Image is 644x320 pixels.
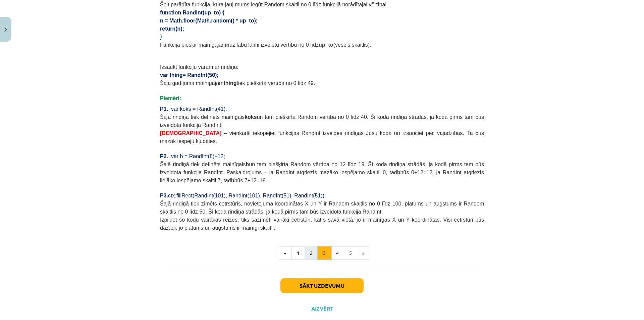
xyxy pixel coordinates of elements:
button: Aizvērt [309,305,335,312]
b: koks [245,114,257,120]
span: – vienkārši iekopējiet funkcijas RandInt izveides rindiņas Jūsu kodā un izsauciet pēc vajadzības.... [160,130,484,144]
span: Izsaukt funkciju varam ar rindiņu: [160,64,238,70]
button: 2 [305,246,318,260]
b: b [397,170,400,175]
b: b [231,178,234,183]
span: P1 [160,106,167,112]
b: thing [223,80,236,86]
span: P2 [160,153,167,159]
span: Piemēri: [160,95,181,101]
span: . [167,106,168,112]
button: 1 [291,246,305,260]
nav: Page navigation example [160,246,484,260]
span: Šajā rindiņā tiek zīmēts četrstūris, novietojuma koordinātas X un Y ir Random skaitlis no 0 līdz ... [160,201,484,215]
span: var b = RandInt(8)+12; [171,153,225,159]
button: 3 [318,246,331,260]
span: Šajā rindiņā tiek definēts mainīgais un tam piešķirta Random vērtība no 0 līdz 40. Šī koda rindiņ... [160,114,484,128]
span: } [160,34,162,40]
b: up_to [319,42,333,48]
b: b [246,162,249,167]
span: Funkcija piešķir mainīgajam uz labu laimi izvēlētu vērtību no 0 līdz (vesels skaitlis). [160,42,371,48]
span: n = Math.floor(Math.random() * up_to); [160,18,258,24]
span: P3. [160,193,168,198]
span: Šajā gadījumā mainīgajam tiek piešķirta vērtība no 0 līdz 49. [160,80,315,86]
button: « [279,246,292,260]
span: return(n); [160,26,184,32]
span: function RandInt(up_to) { [160,10,224,15]
span: Šajā rindiņā tiek definēts mainīgais un tam piešķirta Random vērtība no 12 līdz 19. Šī koda rindi... [160,162,484,183]
span: Izpildot šo kodu vairākas reizes, tiks sazīmēti vairāki četrstūri, katrs savā vietā, jo ir mainīg... [160,217,484,231]
span: var thing= RandInt(50); [160,72,219,78]
span: var koks = RandInt(41); [171,106,227,112]
button: » [357,246,370,260]
span: . [167,153,168,159]
span: Šeit parādīta funkcija, kura ļauj mums iegūt Random skaitli no 0 līdz funkcijā norādītajai vērtībai. [160,2,388,7]
span: ctx.fillRect(RandInt(101), RandInt(101), RandInt(51), RandInt(51)); [168,193,326,198]
button: Sākt uzdevumu [280,278,364,293]
span: [DEMOGRAPHIC_DATA] [160,130,221,136]
img: icon-close-lesson-0947bae3869378f0d4975bcd49f059093ad1ed9edebbc8119c70593378902aed.svg [4,28,7,32]
button: 4 [331,246,344,260]
button: 5 [344,246,357,260]
b: n [226,42,229,48]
